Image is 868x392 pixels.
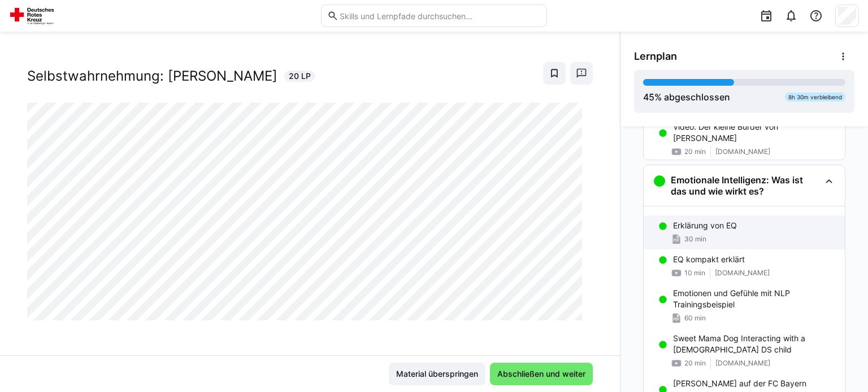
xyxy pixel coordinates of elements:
[684,268,705,278] span: 10 min
[684,235,706,244] span: 30 min
[715,268,770,278] span: [DOMAIN_NAME]
[673,121,836,144] p: Video: Der kleine Burder von [PERSON_NAME]
[634,50,677,63] span: Lernplan
[673,254,745,265] p: EQ kompakt erklärt
[684,147,706,156] span: 20 min
[671,174,820,197] h3: Emotionale Intelligenz: Was ist das und wie wirkt es?
[27,68,277,85] h2: Selbstwahrnehmung: [PERSON_NAME]
[785,93,845,102] div: 8h 30m verbleibend
[490,363,593,385] button: Abschließen und weiter
[673,333,836,355] p: Sweet Mama Dog Interacting with a [DEMOGRAPHIC_DATA] DS child
[715,359,770,368] span: [DOMAIN_NAME]
[673,220,737,231] p: Erklärung von EQ
[496,368,587,380] span: Abschließen und weiter
[289,71,311,82] span: 20 LP
[338,11,541,21] input: Skills und Lernpfade durchsuchen…
[643,90,730,104] div: % abgeschlossen
[643,91,654,103] span: 45
[394,368,480,380] span: Material überspringen
[673,288,836,310] p: Emotionen und Gefühle mit NLP Trainingsbeispiel
[715,147,770,156] span: [DOMAIN_NAME]
[684,359,706,368] span: 20 min
[684,314,706,323] span: 60 min
[389,363,485,385] button: Material überspringen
